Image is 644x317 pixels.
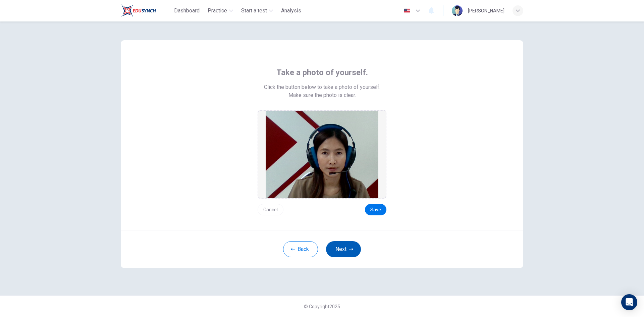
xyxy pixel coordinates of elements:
[208,7,227,15] span: Practice
[174,7,200,15] span: Dashboard
[238,5,276,17] button: Start a test
[365,204,386,215] button: Save
[326,241,361,257] button: Next
[205,5,236,17] button: Practice
[403,8,411,13] img: en
[266,111,378,198] img: preview screemshot
[171,5,202,17] button: Dashboard
[258,204,283,215] button: Cancel
[121,4,171,17] a: Train Test logo
[621,294,637,310] div: Open Intercom Messenger
[304,304,340,309] span: © Copyright 2025
[264,83,380,91] span: Click the button below to take a photo of yourself.
[281,7,301,15] span: Analysis
[452,5,463,16] img: Profile picture
[468,7,504,15] div: [PERSON_NAME]
[276,67,368,78] span: Take a photo of yourself.
[278,5,304,17] button: Analysis
[288,91,356,99] span: Make sure the photo is clear.
[241,7,267,15] span: Start a test
[121,4,156,17] img: Train Test logo
[283,241,318,257] button: Back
